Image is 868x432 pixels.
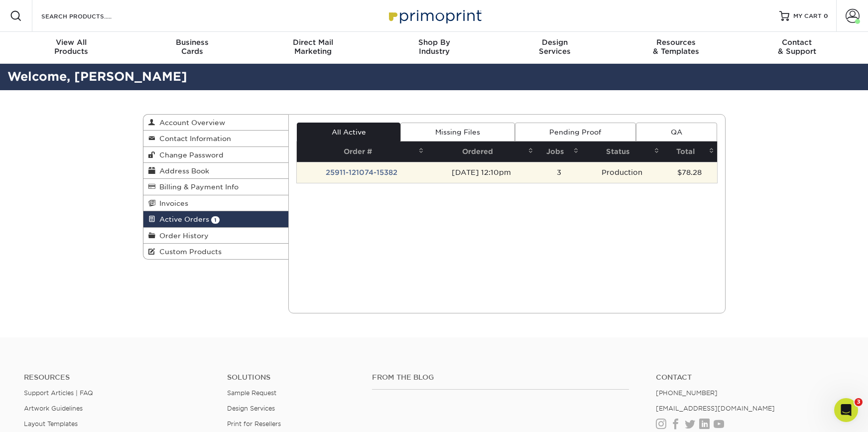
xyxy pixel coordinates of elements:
span: Contact Information [155,135,231,143]
div: Services [495,38,616,56]
div: Industry [373,38,495,56]
th: Ordered [427,142,537,162]
span: Design [495,38,616,47]
span: 1 [211,216,220,224]
a: [EMAIL_ADDRESS][DOMAIN_NAME] [656,405,775,412]
span: Custom Products [155,248,222,256]
span: Billing & Payment Info [155,183,239,191]
span: Change Password [155,151,224,159]
a: Direct MailMarketing [252,32,373,64]
span: 0 [824,12,828,19]
a: QA [636,123,717,142]
a: Account Overview [143,115,289,131]
td: Production [582,162,662,183]
div: Marketing [252,38,373,56]
th: Total [662,142,717,162]
a: Change Password [143,147,289,163]
h4: Resources [24,373,212,382]
a: View AllProducts [11,32,132,64]
input: SEARCH PRODUCTS..... [40,10,137,22]
td: $78.28 [662,162,717,183]
h4: Solutions [227,373,357,382]
span: Account Overview [155,119,225,127]
a: Support Articles | FAQ [24,389,93,397]
h4: From the Blog [372,373,629,382]
span: Order History [155,232,209,240]
a: Address Book [143,163,289,179]
th: Order # [297,142,427,162]
a: Resources& Templates [616,32,737,64]
a: Active Orders 1 [143,211,289,227]
a: Sample Request [227,389,276,397]
a: Missing Files [400,123,514,142]
span: Business [131,38,252,47]
a: [PHONE_NUMBER] [656,389,718,397]
span: Direct Mail [252,38,373,47]
span: 3 [855,398,863,406]
a: Pending Proof [515,123,636,142]
iframe: Intercom live chat [834,398,858,422]
a: All Active [297,123,400,142]
td: 3 [536,162,582,183]
a: DesignServices [495,32,616,64]
a: Order History [143,228,289,244]
img: Primoprint [384,5,484,26]
span: Address Book [155,167,209,175]
a: BusinessCards [131,32,252,64]
a: Contact Information [143,131,289,146]
a: Shop ByIndustry [373,32,495,64]
span: Invoices [155,199,188,207]
span: Shop By [373,38,495,47]
div: & Support [737,38,858,56]
div: Products [11,38,132,56]
th: Status [582,142,662,162]
td: 25911-121074-15382 [297,162,427,183]
span: View All [11,38,132,47]
a: Contact& Support [737,32,858,64]
span: Contact [737,38,858,47]
a: Invoices [143,195,289,211]
td: [DATE] 12:10pm [427,162,537,183]
div: & Templates [616,38,737,56]
div: Cards [131,38,252,56]
span: Resources [616,38,737,47]
th: Jobs [536,142,582,162]
a: Billing & Payment Info [143,179,289,195]
span: Active Orders [155,215,209,223]
a: Custom Products [143,244,289,259]
a: Contact [656,373,844,382]
span: MY CART [793,12,822,20]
